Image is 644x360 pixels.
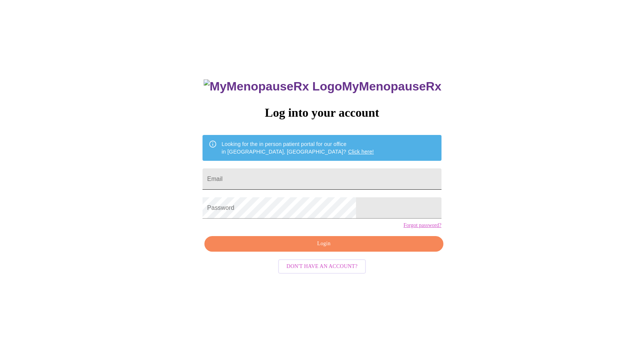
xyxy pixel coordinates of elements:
button: Login [204,236,443,252]
a: Don't have an account? [276,263,368,269]
div: Looking for the in person patient portal for our office in [GEOGRAPHIC_DATA], [GEOGRAPHIC_DATA]? [222,137,374,159]
a: Click here! [348,149,374,155]
img: MyMenopauseRx Logo [204,79,342,94]
span: Login [213,239,434,249]
button: Don't have an account? [278,259,366,274]
a: Forgot password? [403,222,441,228]
h3: Log into your account [203,106,441,120]
span: Don't have an account? [286,262,358,271]
h3: MyMenopauseRx [204,79,441,94]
